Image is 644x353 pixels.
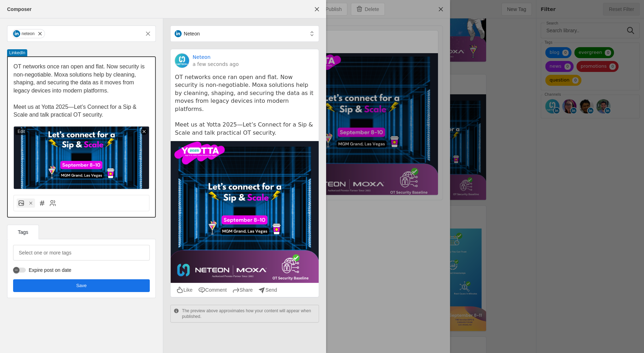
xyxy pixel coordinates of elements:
[171,141,319,283] img: undefined
[232,286,252,293] li: Share
[258,286,277,293] li: Send
[184,30,200,37] span: Neteon
[26,267,72,274] label: Expire post on date
[176,286,193,293] li: Like
[19,41,25,47] img: tab_domain_overview_orange.svg
[18,230,28,235] span: Tags
[175,73,314,137] pre: OT networks once ran open and flat. Now security is non-negotiable. Moxa solutions help by cleani...
[13,104,138,118] span: Meet us at Yotta 2025—Let’s Connect for a Sip & Scale and talk practical OT security.
[11,18,17,24] img: website_grey.svg
[15,128,27,135] div: Edit
[13,63,146,94] span: OT networks once ran open and flat. Now security is non-negotiable. Moxa solutions help by cleani...
[19,248,72,257] mat-label: Select one or more tags
[182,308,316,319] p: The preview above approximates how your content will appear when published.
[76,282,87,289] span: Save
[22,31,35,37] div: neteon
[78,42,119,46] div: Keywords by Traffic
[175,54,189,68] img: cache
[27,42,63,46] div: Domain Overview
[141,128,148,135] div: remove
[13,279,150,292] button: Save
[20,11,35,17] div: v 4.0.25
[18,18,78,24] div: Domain: [DOMAIN_NAME]
[13,126,149,189] img: c437865c-6087-6c38-7ea3-673937d7d6b1.png
[193,54,211,61] a: Neteon
[198,286,227,293] li: Comment
[7,49,27,56] div: LinkedIn
[11,11,17,17] img: logo_orange.svg
[193,61,239,68] a: a few seconds ago
[142,27,154,40] button: Remove all
[7,6,32,13] div: Composer
[70,41,76,47] img: tab_keywords_by_traffic_grey.svg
